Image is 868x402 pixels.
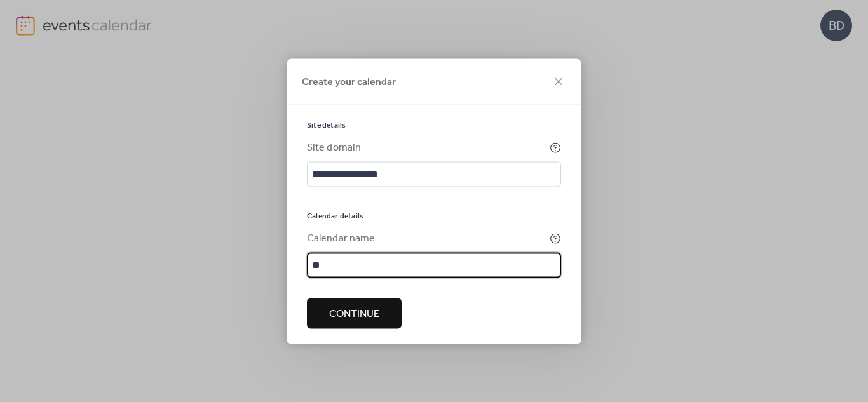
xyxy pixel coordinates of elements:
[307,231,547,246] div: Calendar name
[302,74,396,90] span: Create your calendar
[307,298,402,328] button: Continue
[307,140,547,155] div: Site domain
[329,306,379,321] span: Continue
[307,211,363,221] span: Calendar details
[307,120,346,130] span: Site details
